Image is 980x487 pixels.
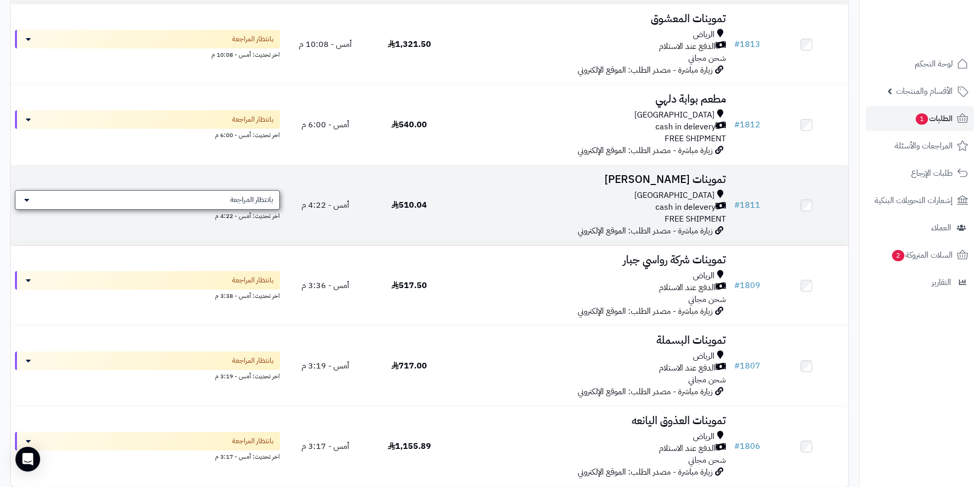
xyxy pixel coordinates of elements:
[655,121,716,133] span: cash in delevery
[388,440,431,452] span: 1,155.89
[734,440,760,452] a: #1806
[734,119,740,131] span: #
[734,119,760,131] a: #1812
[578,385,712,398] span: زيارة مباشرة - مصدر الطلب: الموقع الإلكتروني
[891,248,953,262] span: السلات المتروكة
[895,139,953,153] span: المراجعات والأسئلة
[734,440,740,452] span: #
[734,38,740,51] span: #
[232,275,274,286] span: بانتظار المراجعة
[688,374,726,386] span: شحن مجاني
[688,52,726,64] span: شحن مجاني
[232,114,274,125] span: بانتظار المراجعة
[659,41,716,53] span: الدفع عند الاستلام
[693,431,715,443] span: الرياض
[15,210,280,221] div: اخر تحديث: أمس - 4:22 م
[734,279,760,292] a: #1809
[388,38,431,51] span: 1,321.50
[15,450,280,461] div: اخر تحديث: أمس - 3:17 م
[301,119,349,131] span: أمس - 6:00 م
[693,29,715,41] span: الرياض
[665,213,726,225] span: FREE SHIPMENT
[15,290,280,300] div: اخر تحديث: أمس - 3:38 م
[734,199,760,211] a: #1811
[734,38,760,51] a: #1813
[659,443,716,455] span: الدفع عند الاستلام
[688,454,726,466] span: شحن مجاني
[232,356,274,366] span: بانتظار المراجعة
[866,52,974,76] a: لوحة التحكم
[734,279,740,292] span: #
[915,113,929,125] span: 1
[578,466,712,478] span: زيارة مباشرة - مصدر الطلب: الموقع الإلكتروني
[866,243,974,267] a: السلات المتروكة2
[866,188,974,213] a: إشعارات التحويلات البنكية
[931,221,951,235] span: العملاء
[910,12,970,33] img: logo-2.png
[391,279,427,292] span: 517.50
[866,215,974,240] a: العملاء
[915,111,953,126] span: الطلبات
[455,254,726,266] h3: تموينات شركة رواسي جبار
[455,415,726,427] h3: تموينات العذوق اليانعه
[634,190,715,201] span: [GEOGRAPHIC_DATA]
[659,362,716,374] span: الدفع عند الاستلام
[734,360,740,372] span: #
[15,370,280,381] div: اخر تحديث: أمس - 3:19 م
[391,199,427,211] span: 510.04
[866,270,974,295] a: التقارير
[301,440,349,452] span: أمس - 3:17 م
[15,48,280,59] div: اخر تحديث: أمس - 10:08 م
[301,199,349,211] span: أمس - 4:22 م
[578,225,712,237] span: زيارة مباشرة - مصدر الطلب: الموقع الإلكتروني
[230,195,273,205] span: بانتظار المراجعة
[232,436,274,446] span: بانتظار المراجعة
[232,34,274,44] span: بانتظار المراجعة
[665,132,726,145] span: FREE SHIPMENT
[659,282,716,294] span: الدفع عند الاستلام
[455,93,726,105] h3: مطعم بوابة دلهي
[866,161,974,186] a: طلبات الإرجاع
[915,57,953,71] span: لوحة التحكم
[655,201,716,213] span: cash in delevery
[734,360,760,372] a: #1807
[391,119,427,131] span: 540.00
[578,144,712,157] span: زيارة مباشرة - مصدر الطلب: الموقع الإلكتروني
[911,166,953,180] span: طلبات الإرجاع
[301,279,349,292] span: أمس - 3:36 م
[455,174,726,186] h3: تموينات [PERSON_NAME]
[578,305,712,317] span: زيارة مباشرة - مصدر الطلب: الموقع الإلكتروني
[693,350,715,362] span: الرياض
[734,199,740,211] span: #
[896,84,953,98] span: الأقسام والمنتجات
[301,360,349,372] span: أمس - 3:19 م
[15,129,280,140] div: اخر تحديث: أمس - 6:00 م
[875,193,953,208] span: إشعارات التحويلات البنكية
[866,106,974,131] a: الطلبات1
[688,293,726,306] span: شحن مجاني
[932,275,951,290] span: التقارير
[578,64,712,76] span: زيارة مباشرة - مصدر الطلب: الموقع الإلكتروني
[391,360,427,372] span: 717.00
[455,334,726,346] h3: تموينات البسملة
[455,13,726,25] h3: تموينات المعشوق
[634,109,715,121] span: [GEOGRAPHIC_DATA]
[299,38,352,51] span: أمس - 10:08 م
[693,270,715,282] span: الرياض
[892,249,905,262] span: 2
[866,133,974,158] a: المراجعات والأسئلة
[15,447,40,472] div: Open Intercom Messenger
